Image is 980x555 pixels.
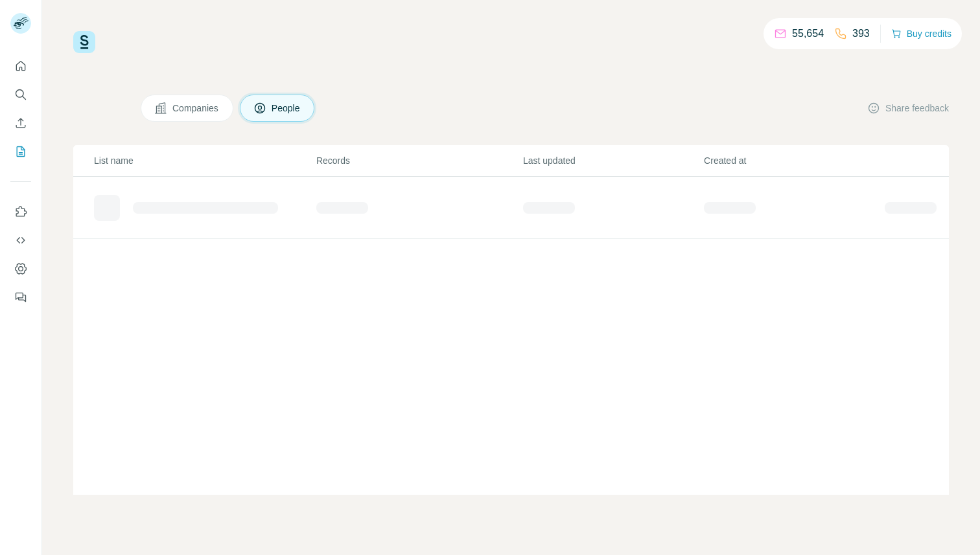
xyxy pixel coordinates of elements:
button: Share feedback [867,102,949,115]
span: Companies [172,102,220,115]
p: Last updated [523,154,703,167]
span: People [272,102,301,115]
button: Search [10,83,31,106]
h4: My lists [73,98,125,119]
button: Use Surfe API [10,229,31,252]
p: 393 [852,26,870,41]
button: Dashboard [10,257,31,280]
img: Surfe Logo [73,31,95,53]
p: List name [94,154,315,167]
button: Feedback [10,286,31,309]
button: My lists [10,140,31,163]
button: Buy credits [891,25,951,43]
p: 55,654 [792,26,824,41]
button: Enrich CSV [10,111,31,135]
button: Quick start [10,54,31,78]
p: Records [316,154,522,167]
button: Use Surfe on LinkedIn [10,200,31,223]
p: Created at [704,154,883,167]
